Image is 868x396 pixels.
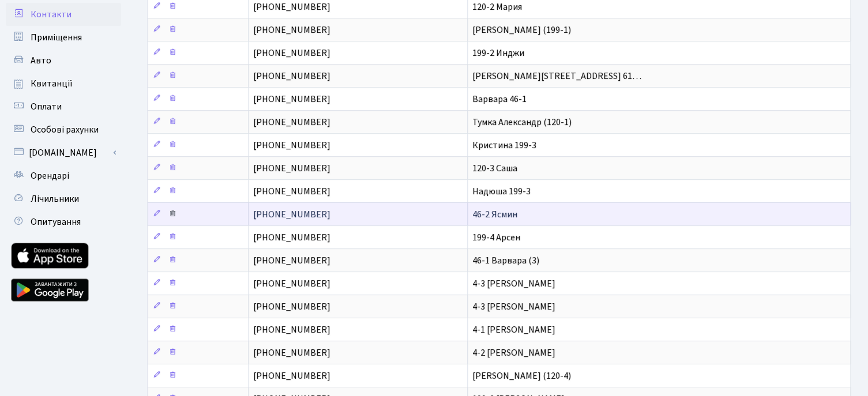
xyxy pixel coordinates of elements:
span: [PHONE_NUMBER] [253,70,330,82]
span: 4-3 [PERSON_NAME] [472,277,555,290]
span: 4-2 [PERSON_NAME] [472,346,555,359]
span: [PHONE_NUMBER] [253,208,330,221]
span: [PHONE_NUMBER] [253,24,330,36]
span: [PHONE_NUMBER] [253,139,330,152]
span: [PHONE_NUMBER] [253,277,330,290]
a: Приміщення [6,26,121,49]
span: [PHONE_NUMBER] [253,185,330,198]
span: Орендарі [31,169,69,182]
a: Квитанції [6,72,121,95]
span: Тумка Александр (120-1) [472,116,572,129]
a: Лічильники [6,187,121,210]
span: [PHONE_NUMBER] [253,300,330,313]
span: 46-1 Варвара (3) [472,254,539,267]
span: Авто [31,54,51,67]
span: 199-2 Инджи [472,47,524,59]
span: [PERSON_NAME] (199-1) [472,24,571,36]
span: [PHONE_NUMBER] [253,323,330,336]
span: [PHONE_NUMBER] [253,162,330,175]
span: [PERSON_NAME] (120-4) [472,369,571,382]
span: 120-2 Мария [472,1,522,13]
span: [PHONE_NUMBER] [253,116,330,129]
span: [PHONE_NUMBER] [253,47,330,59]
a: Опитування [6,210,121,233]
a: Авто [6,49,121,72]
a: [DOMAIN_NAME] [6,141,121,164]
span: 199-4 Арсен [472,231,520,244]
span: Опитування [31,216,81,228]
span: [PHONE_NUMBER] [253,231,330,244]
span: 46-2 Ясмин [472,208,517,221]
a: Контакти [6,3,121,26]
span: [PHONE_NUMBER] [253,1,330,13]
span: 120-3 Саша [472,162,517,175]
a: Оплати [6,95,121,118]
span: Оплати [31,100,62,113]
span: Надюша 199-3 [472,185,531,198]
a: Особові рахунки [6,118,121,141]
span: [PHONE_NUMBER] [253,346,330,359]
span: [PHONE_NUMBER] [253,369,330,382]
span: Особові рахунки [31,123,99,136]
span: 4-1 [PERSON_NAME] [472,323,555,336]
span: Контакти [31,8,72,21]
a: Орендарі [6,164,121,187]
span: Лічильники [31,193,79,205]
span: 4-3 [PERSON_NAME] [472,300,555,313]
span: [PHONE_NUMBER] [253,93,330,105]
span: Квитанції [31,77,73,90]
span: Варвара 46-1 [472,93,527,105]
span: Приміщення [31,31,82,44]
span: [PERSON_NAME][STREET_ADDRESS] 61… [472,70,641,82]
span: [PHONE_NUMBER] [253,254,330,267]
span: Кристина 199-3 [472,139,536,152]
